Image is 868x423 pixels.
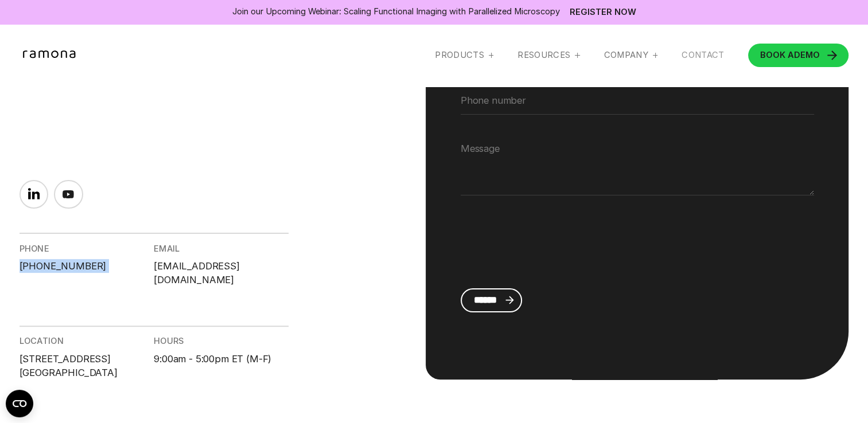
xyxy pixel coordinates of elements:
div: DEMO [760,51,820,60]
button: Open CMP widget [6,390,33,417]
iframe: reCAPTCHA [461,215,635,260]
span: BOOK A [760,50,794,60]
div: PHONE [20,244,49,254]
div: [STREET_ADDRESS] [GEOGRAPHIC_DATA] [20,352,118,379]
div: Company [604,50,658,61]
div: RESOURCES [517,50,570,61]
div: Products [435,50,484,61]
a: [PHONE_NUMBER] [20,259,107,273]
a: [EMAIL_ADDRESS][DOMAIN_NAME] [154,259,279,287]
div: Company [604,50,648,61]
div: location [20,336,64,347]
div: Join our Upcoming Webinar: Scaling Functional Imaging with Parallelized Microscopy [232,6,560,18]
a: home [20,50,82,60]
div: Products [435,50,493,61]
div: EMAIL [154,244,180,254]
div: hours [154,336,184,347]
div: 9:00am - 5:00pm ET (M-F) [154,352,271,366]
a: Contact [682,50,724,61]
a: REGISTER NOW [569,8,636,17]
a: BOOK ADEMO [748,44,848,68]
div: RESOURCES [517,50,579,61]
